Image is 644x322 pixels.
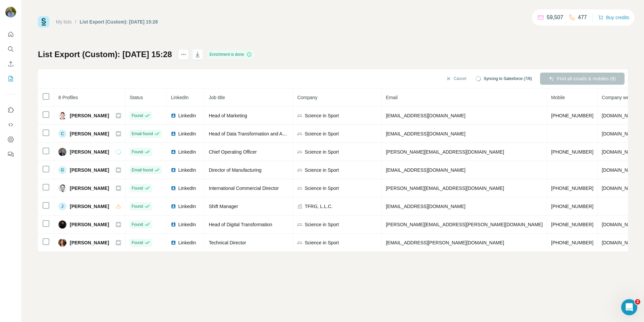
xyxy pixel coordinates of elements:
[386,186,504,191] span: [PERSON_NAME][EMAIL_ADDRESS][DOMAIN_NAME]
[297,186,303,191] img: company-logo
[209,149,257,155] span: Chief Operating Officer
[386,204,465,209] span: [EMAIL_ADDRESS][DOMAIN_NAME]
[58,166,66,174] div: G
[305,221,339,228] span: Science in Sport
[602,95,639,100] span: Company website
[5,58,16,70] button: Enrich CSV
[621,299,637,315] iframe: Intercom live chat
[171,204,176,209] img: LinkedIn logo
[551,204,593,209] span: [PHONE_NUMBER]
[551,186,593,191] span: [PHONE_NUMBER]
[131,113,143,119] span: Found
[58,220,66,229] img: Avatar
[58,112,66,120] img: Avatar
[131,149,143,155] span: Found
[178,112,196,119] span: LinkedIn
[208,50,254,58] div: Enrichment is done
[38,49,172,60] h1: List Export (Custom): [DATE] 15:28
[58,148,66,156] img: Avatar
[297,167,303,173] img: company-logo
[386,240,504,245] span: [EMAIL_ADDRESS][PERSON_NAME][DOMAIN_NAME]
[178,239,196,246] span: LinkedIn
[297,95,317,100] span: Company
[178,221,196,228] span: LinkedIn
[386,167,465,173] span: [EMAIL_ADDRESS][DOMAIN_NAME]
[131,167,153,173] span: Email found
[5,104,16,116] button: Use Surfe on LinkedIn
[551,240,593,245] span: [PHONE_NUMBER]
[297,222,303,227] img: company-logo
[178,185,196,192] span: LinkedIn
[305,130,339,137] span: Science in Sport
[178,167,196,173] span: LinkedIn
[305,167,339,173] span: Science in Sport
[5,28,16,40] button: Quick start
[209,167,261,173] span: Director of Manufacturing
[551,95,565,100] span: Mobile
[551,149,593,155] span: [PHONE_NUMBER]
[70,130,109,137] span: [PERSON_NAME]
[171,222,176,227] img: LinkedIn logo
[58,130,66,138] div: C
[58,202,66,210] div: J
[5,133,16,146] button: Dashboard
[602,167,639,173] span: [DOMAIN_NAME]
[131,131,153,137] span: Email found
[131,203,143,209] span: Found
[131,185,143,191] span: Found
[441,73,471,85] button: Cancel
[209,131,297,136] span: Head of Data Transformation and Analysis
[80,18,158,25] div: List Export (Custom): [DATE] 15:28
[178,203,196,210] span: LinkedIn
[305,112,339,119] span: Science in Sport
[178,149,196,155] span: LinkedIn
[5,43,16,55] button: Search
[386,95,397,100] span: Email
[70,221,109,228] span: [PERSON_NAME]
[129,95,143,100] span: Status
[209,240,246,245] span: Technical Director
[171,149,176,155] img: LinkedIn logo
[131,222,143,228] span: Found
[635,299,640,305] span: 2
[209,204,238,209] span: Shift Manager
[598,13,629,22] button: Buy credits
[602,222,639,227] span: [DOMAIN_NAME]
[602,149,639,155] span: [DOMAIN_NAME]
[5,7,16,17] img: Avatar
[305,185,339,192] span: Science in Sport
[171,186,176,191] img: LinkedIn logo
[305,203,332,210] span: TFRG, L.L.C.
[602,113,639,118] span: [DOMAIN_NAME]
[547,13,563,22] p: 59,507
[70,185,109,192] span: [PERSON_NAME]
[305,149,339,155] span: Science in Sport
[5,73,16,85] button: My lists
[70,112,109,119] span: [PERSON_NAME]
[551,222,593,227] span: [PHONE_NUMBER]
[209,95,225,100] span: Job title
[209,222,272,227] span: Head of Digital Transformation
[70,149,109,155] span: [PERSON_NAME]
[58,95,78,100] span: 8 Profiles
[171,113,176,118] img: LinkedIn logo
[38,16,49,28] img: Surfe Logo
[209,186,279,191] span: International Commercial Director
[386,222,543,227] span: [PERSON_NAME][EMAIL_ADDRESS][PERSON_NAME][DOMAIN_NAME]
[602,240,639,245] span: [DOMAIN_NAME]
[305,239,339,246] span: Science in Sport
[551,113,593,118] span: [PHONE_NUMBER]
[5,119,16,131] button: Use Surfe API
[178,130,196,137] span: LinkedIn
[602,131,639,136] span: [DOMAIN_NAME]
[484,76,532,82] span: Syncing to Salesforce (7/8)
[386,149,504,155] span: [PERSON_NAME][EMAIL_ADDRESS][DOMAIN_NAME]
[297,240,303,245] img: company-logo
[602,186,639,191] span: [DOMAIN_NAME]
[70,239,109,246] span: [PERSON_NAME]
[171,167,176,173] img: LinkedIn logo
[56,19,72,25] a: My lists
[297,149,303,155] img: company-logo
[171,131,176,136] img: LinkedIn logo
[171,95,189,100] span: LinkedIn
